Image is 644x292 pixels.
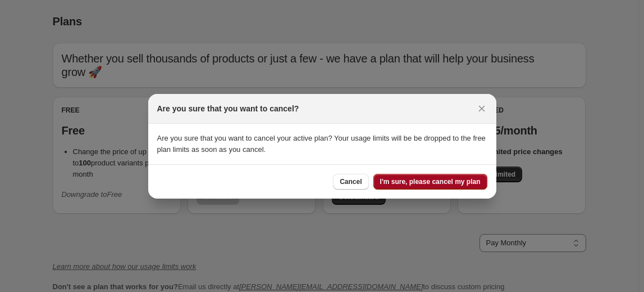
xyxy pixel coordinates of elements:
button: I'm sure, please cancel my plan [373,174,487,190]
span: Cancel [340,177,362,186]
span: I'm sure, please cancel my plan [380,177,481,186]
h2: Are you sure that you want to cancel? [157,103,299,114]
button: Cancel [333,174,368,190]
p: Are you sure that you want to cancel your active plan? Your usage limits will be be dropped to th... [157,133,487,155]
button: Close [474,101,490,116]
